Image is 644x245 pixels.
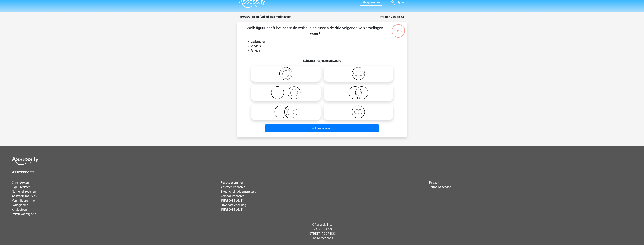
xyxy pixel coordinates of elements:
strong: eelloo Volledige simulatie test 1 [252,15,294,19]
a: Verbaal redeneren [221,194,244,198]
a: Error data checking [221,203,246,207]
span: premium [368,1,380,4]
span: Dyon [397,0,404,4]
div: 28:09 [391,24,405,33]
img: Assessly logo [12,156,39,165]
li: Ringen [251,48,401,53]
a: Redactiesommen [221,181,244,184]
span: Kies [362,1,368,4]
a: Terms of service [429,185,451,189]
small: Categorie: [240,16,251,18]
p: Welk figuur geeft het beste de verhouding tussen de drie volgende verzamelingen weer? [243,25,387,36]
a: Figuurreeksen [12,185,30,189]
a: Cijferreeksen [12,181,29,184]
a: Abstract redeneren [221,185,245,189]
a: Assessly B.V. [315,223,332,226]
a: Syllogismen [12,203,28,207]
a: Situational judgement test [221,190,256,193]
h6: Selecteer het juiste antwoord [243,56,401,63]
a: Reken vaardigheid [12,212,36,216]
a: Privacy [429,181,439,184]
a: Venn diagrammen [12,199,36,202]
a: [PERSON_NAME] [221,199,243,202]
a: Numeriek redeneren [12,190,38,193]
div: Vraag 7 van de 63 [380,15,404,19]
a: Abstracte matrices [12,194,37,198]
h5: Assessments [12,170,632,174]
li: Ledematen [251,39,401,44]
a: Analogieen [12,208,27,211]
li: Vingers [251,44,401,48]
div: © KVK: 76121224 [STREET_ADDRESS] The Netherlands [9,219,635,243]
button: Volgende vraag [265,124,379,132]
a: [PERSON_NAME] [221,208,243,211]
